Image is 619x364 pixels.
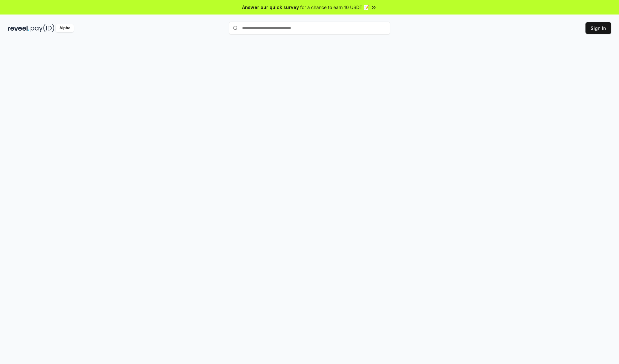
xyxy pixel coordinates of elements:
img: reveel_dark [8,24,29,32]
span: Answer our quick survey [242,4,299,11]
div: Alpha [56,24,74,32]
span: for a chance to earn 10 USDT 📝 [300,4,369,11]
img: pay_id [31,24,54,32]
button: Sign In [585,22,611,34]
